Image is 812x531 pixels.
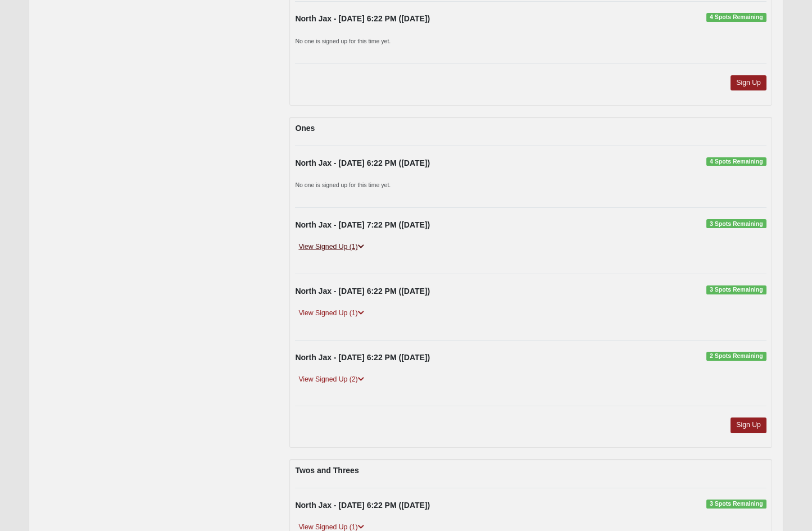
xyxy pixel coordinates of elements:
strong: North Jax - [DATE] 6:22 PM ([DATE]) [295,353,430,362]
a: View Signed Up (2) [295,374,367,385]
span: 3 Spots Remaining [706,285,766,294]
strong: Twos and Threes [295,466,359,475]
a: Sign Up [731,417,766,433]
a: View Signed Up (1) [295,241,367,253]
small: No one is signed up for this time yet. [295,38,391,44]
strong: North Jax - [DATE] 6:22 PM ([DATE]) [295,501,430,510]
span: 2 Spots Remaining [706,352,766,361]
strong: North Jax - [DATE] 6:22 PM ([DATE]) [295,158,430,167]
span: 3 Spots Remaining [706,500,766,509]
span: 3 Spots Remaining [706,219,766,228]
small: No one is signed up for this time yet. [295,181,391,188]
a: Sign Up [731,75,766,90]
span: 4 Spots Remaining [706,157,766,166]
a: View Signed Up (1) [295,307,367,319]
strong: Ones [295,124,315,133]
strong: North Jax - [DATE] 7:22 PM ([DATE]) [295,220,430,229]
strong: North Jax - [DATE] 6:22 PM ([DATE]) [295,14,430,23]
span: 4 Spots Remaining [706,13,766,22]
strong: North Jax - [DATE] 6:22 PM ([DATE]) [295,287,430,296]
